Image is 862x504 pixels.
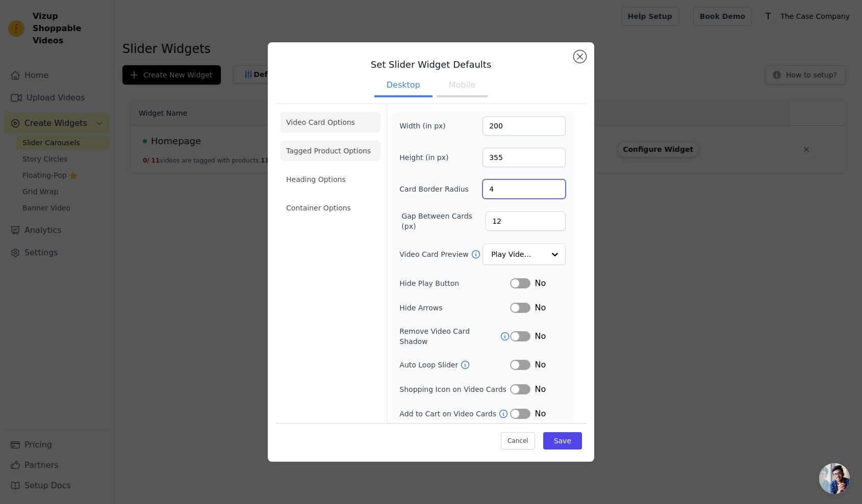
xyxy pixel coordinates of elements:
label: Height (in px) [399,152,455,163]
button: Close modal [574,50,586,63]
li: Heading Options [280,169,381,190]
span: No [535,302,546,314]
li: Tagged Product Options [280,141,381,161]
label: Hide Play Button [399,278,510,288]
label: Auto Loop Slider [399,360,460,370]
button: Cancel [501,432,535,449]
label: Remove Video Card Shadow [399,326,500,347]
h3: Set Slider Widget Defaults [276,59,586,71]
label: Video Card Preview [399,249,470,259]
span: No [535,359,546,371]
span: No [535,330,546,342]
button: Save [543,432,582,449]
span: No [535,277,546,289]
span: No [535,383,546,395]
a: Open chat [819,463,850,494]
label: Card Border Radius [399,184,469,194]
label: Hide Arrows [399,303,510,313]
label: Add to Cart on Video Cards [399,409,498,419]
label: Shopping Icon on Video Cards [399,384,510,394]
span: No [535,408,546,420]
li: Container Options [280,198,381,218]
button: Desktop [374,75,433,97]
button: Mobile [437,75,488,97]
label: Gap Between Cards (px) [401,211,486,231]
label: Width (in px) [399,121,455,131]
li: Video Card Options [280,112,381,132]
